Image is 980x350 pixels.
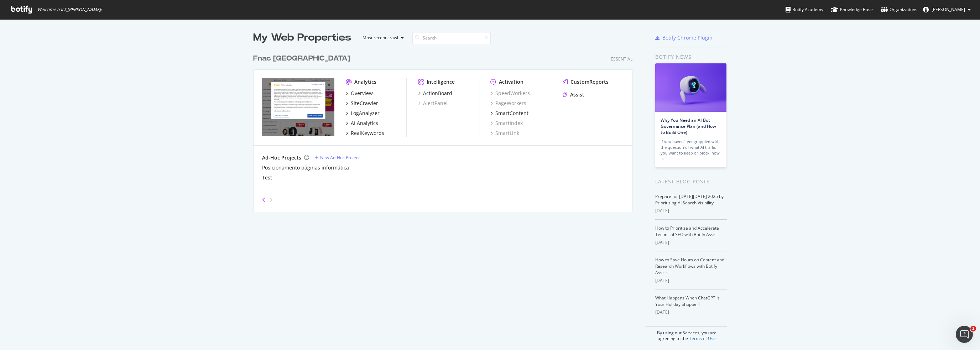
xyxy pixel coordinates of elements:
[970,326,976,331] span: 1
[786,6,823,13] div: Botify Academy
[354,78,376,85] div: Analytics
[655,309,727,315] div: [DATE]
[315,155,360,161] a: New Ad-Hoc Project
[427,78,455,85] div: Intelligence
[346,120,378,127] a: AI Analytics
[37,7,102,12] span: Welcome back, [PERSON_NAME] !
[253,31,351,45] div: My Web Properties
[655,225,719,237] a: How to Prioritize and Accelerate Technical SEO with Botify Assist
[253,53,353,64] a: Fnac [GEOGRAPHIC_DATA]
[490,110,528,117] a: SmartContent
[570,78,609,85] div: CustomReports
[611,56,632,62] div: Essential
[253,45,638,212] div: grid
[646,326,727,341] div: By using our Services, you are agreeing to the
[655,277,727,284] div: [DATE]
[490,130,519,137] a: SmartLink
[956,326,973,343] iframe: Intercom live chat
[655,257,724,276] a: How to Save Hours on Content and Research Workflows with Botify Assist
[262,78,334,136] img: www.fnac.pt
[563,78,609,85] a: CustomReports
[346,90,373,97] a: Overview
[351,90,373,97] div: Overview
[499,78,523,85] div: Activation
[570,91,584,98] div: Assist
[563,91,584,98] a: Assist
[655,53,727,61] div: Botify news
[262,154,301,161] div: Ad-Hoc Projects
[418,90,452,97] a: ActionBoard
[351,120,378,127] div: AI Analytics
[253,53,350,64] div: Fnac [GEOGRAPHIC_DATA]
[346,100,378,107] a: SiteCrawler
[655,208,727,214] div: [DATE]
[831,6,873,13] div: Knowledge Base
[259,194,269,205] div: angle-left
[655,178,727,186] div: Latest Blog Posts
[661,139,721,162] div: If you haven’t yet grappled with the question of what AI traffic you want to keep or block, now is…
[363,36,398,40] div: Most recent crawl
[357,32,407,43] button: Most recent crawl
[346,110,380,117] a: LogAnalyzer
[423,90,452,97] div: ActionBoard
[490,120,523,127] a: SmartIndex
[351,130,384,137] div: RealKeywords
[412,32,491,44] input: Search
[346,130,384,137] a: RealKeywords
[661,117,716,135] a: Why You Need an AI Bot Governance Plan (and How to Build One)
[655,239,727,246] div: [DATE]
[490,100,526,107] a: PageWorkers
[320,155,360,161] div: New Ad-Hoc Project
[351,100,378,107] div: SiteCrawler
[881,6,917,13] div: Organizations
[351,110,380,117] div: LogAnalyzer
[655,63,726,112] img: Why You Need an AI Bot Governance Plan (and How to Build One)
[490,90,530,97] a: SpeedWorkers
[495,110,528,117] div: SmartContent
[418,100,448,107] a: AlertPanel
[655,34,713,41] a: Botify Chrome Plugin
[269,196,273,203] div: angle-right
[262,174,272,181] a: Test
[689,335,716,341] a: Terms of Use
[662,34,713,41] div: Botify Chrome Plugin
[917,4,976,15] button: [PERSON_NAME]
[262,164,349,171] a: Posicionamento páginas informática
[655,295,720,307] a: What Happens When ChatGPT Is Your Holiday Shopper?
[932,6,965,12] span: Jonas Correia
[655,193,724,206] a: Prepare for [DATE][DATE] 2025 by Prioritizing AI Search Visibility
